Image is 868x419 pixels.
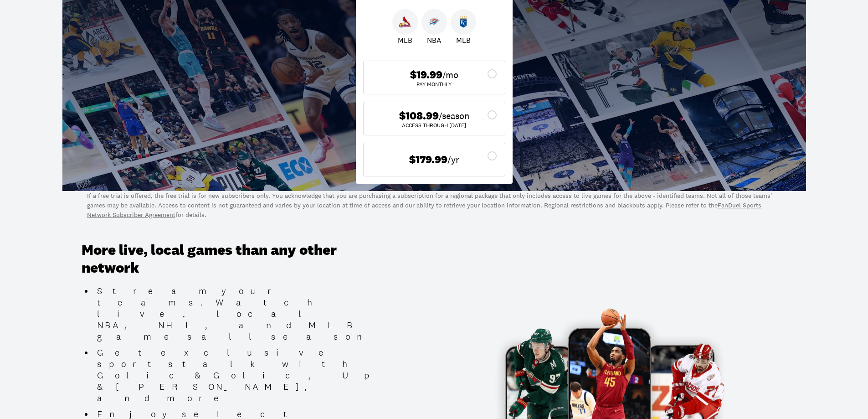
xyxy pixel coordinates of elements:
p: MLB [456,35,471,46]
div: ACCESS THROUGH [DATE] [371,123,498,128]
span: /mo [442,68,458,81]
h3: More live, local games than any other network [82,242,378,277]
span: /season [439,109,469,122]
span: $179.99 [409,153,447,166]
p: NBA [427,35,441,46]
span: $19.99 [410,68,442,82]
img: Cardinals [399,16,411,28]
p: MLB [398,35,412,46]
span: /yr [447,153,459,166]
li: Stream your teams. Watch live, local NBA, NHL, and MLB games all season [93,285,378,342]
span: $108.99 [399,109,439,123]
div: Pay Monthly [371,82,498,87]
li: Get exclusive sports talk with Golic & Golic, Up & [PERSON_NAME], and more [93,347,378,404]
p: If a free trial is offered, the free trial is for new subscribers only. You acknowledge that you ... [87,191,781,220]
img: Royals [457,16,469,28]
img: Thunder [428,16,440,28]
